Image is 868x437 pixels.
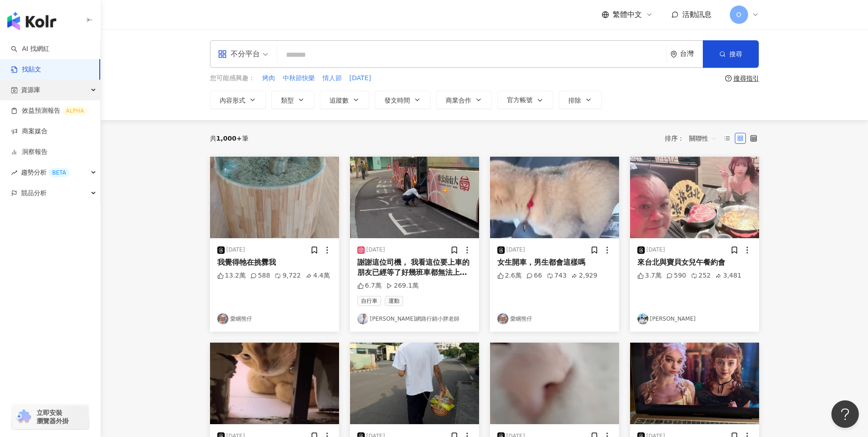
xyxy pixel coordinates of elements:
img: post-image [350,343,479,424]
a: searchAI 找網紅 [11,44,49,54]
div: 6.7萬 [357,281,382,290]
span: 情人節 [323,74,342,83]
span: question-circle [725,75,732,82]
div: 66 [526,271,542,280]
div: 不分平台 [218,47,260,61]
div: 女生開車，男生都會這樣嗎 [497,257,612,268]
a: 洞察報告 [11,147,48,157]
img: post-image [630,157,759,238]
div: 排序： [665,131,722,146]
span: 排除 [568,97,581,104]
a: KOL Avatar[PERSON_NAME] [637,313,752,324]
div: 590 [666,271,686,280]
iframe: Help Scout Beacon - Open [831,400,859,428]
span: [DATE] [350,74,371,83]
div: [DATE] [226,246,245,254]
span: 發文時間 [384,97,410,104]
span: 內容形式 [220,97,245,104]
span: 自行車 [357,296,381,306]
span: environment [670,51,677,58]
div: 588 [250,271,270,280]
span: 繁體中文 [613,10,642,20]
button: 情人節 [322,73,342,83]
button: 商業合作 [436,91,492,109]
img: post-image [490,343,619,424]
div: 269.1萬 [386,281,419,290]
img: post-image [210,343,339,424]
div: 謝謝這位司機， 我看這位要上車的朋友已經等了好幾班車都無法上車， 只有這個司機注意到他 溫暖 感謝 [357,257,472,278]
img: KOL Avatar [217,313,228,324]
a: KOL Avatar愛睏熊仔 [217,313,332,324]
img: post-image [630,343,759,424]
div: 搜尋指引 [733,75,759,82]
button: 官方帳號 [497,91,553,109]
span: 運動 [385,296,403,306]
a: 效益預測報告ALPHA [11,106,87,115]
div: 台灣 [680,50,703,58]
a: 商案媒合 [11,127,48,136]
span: 資源庫 [21,80,40,100]
span: 商業合作 [446,97,471,104]
span: 活動訊息 [682,10,712,19]
div: 共 筆 [210,135,248,142]
div: 743 [547,271,567,280]
div: 252 [691,271,711,280]
img: post-image [490,157,619,238]
div: [DATE] [647,246,665,254]
span: rise [11,169,17,176]
a: chrome extension立即安裝 瀏覽器外掛 [12,404,89,429]
span: appstore [218,49,227,59]
a: 找貼文 [11,65,41,74]
span: 官方帳號 [507,96,533,104]
div: 13.2萬 [217,271,246,280]
span: 競品分析 [21,183,47,203]
button: 發文時間 [375,91,431,109]
a: KOL Avatar愛睏熊仔 [497,313,612,324]
img: post-image [210,157,339,238]
div: 我覺得牠在挑釁我 [217,257,332,268]
img: chrome extension [15,410,32,424]
img: KOL Avatar [357,313,368,324]
button: 追蹤數 [320,91,369,109]
button: 搜尋 [703,40,759,68]
img: KOL Avatar [637,313,648,324]
span: 搜尋 [729,50,742,58]
span: 烤肉 [262,74,275,83]
div: 2,929 [571,271,597,280]
button: 類型 [271,91,314,109]
div: 來台北與寶貝女兒午餐約會 [637,257,752,268]
div: BETA [49,168,70,177]
button: 排除 [559,91,602,109]
button: 內容形式 [210,91,266,109]
span: 立即安裝 瀏覽器外掛 [37,409,69,425]
a: KOL Avatar[PERSON_NAME]網路行銷小胖老師 [357,313,472,324]
span: 1,000+ [216,135,242,142]
span: 關聯性 [689,131,717,146]
span: O [736,10,741,20]
div: [DATE] [367,246,385,254]
div: 3,481 [715,271,741,280]
span: 趨勢分析 [21,162,70,183]
button: 烤肉 [262,73,275,83]
img: logo [7,12,56,30]
span: 中秋節快樂 [283,74,315,83]
img: KOL Avatar [497,313,508,324]
div: [DATE] [507,246,525,254]
button: 中秋節快樂 [282,73,315,83]
div: 9,722 [275,271,301,280]
div: 3.7萬 [637,271,662,280]
span: 您可能感興趣： [210,74,255,83]
div: 4.4萬 [306,271,330,280]
div: 2.6萬 [497,271,522,280]
span: 追蹤數 [329,97,349,104]
img: post-image [350,157,479,238]
span: 類型 [281,97,294,104]
button: [DATE] [349,73,372,83]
